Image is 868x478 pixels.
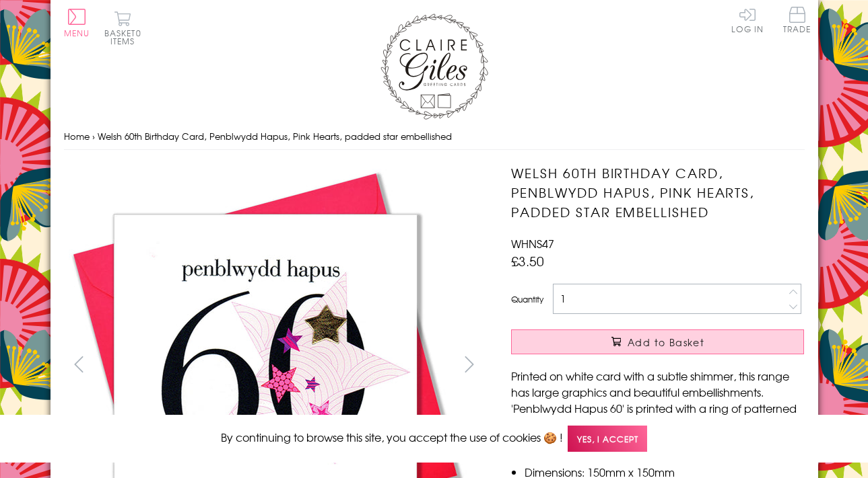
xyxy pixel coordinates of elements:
[454,349,484,379] button: next
[380,13,488,120] img: Claire Giles Greetings Cards
[628,335,704,349] span: Add to Basket
[511,163,804,221] h1: Welsh 60th Birthday Card, Penblwydd Hapus, Pink Hearts, padded star embellished
[64,130,90,143] a: Home
[64,9,90,37] button: Menu
[783,7,811,36] a: Trade
[511,235,554,251] span: WHNS47
[98,130,452,143] span: Welsh 60th Birthday Card, Penblwydd Hapus, Pink Hearts, padded star embellished
[104,11,141,45] button: Basket0 items
[92,130,95,143] span: ›
[731,7,764,33] a: Log In
[110,27,141,47] span: 0 items
[783,7,811,33] span: Trade
[511,293,543,305] label: Quantity
[568,426,647,452] span: Yes, I accept
[511,368,804,448] p: Printed on white card with a subtle shimmer, this range has large graphics and beautiful embellis...
[511,329,804,354] button: Add to Basket
[64,349,94,379] button: prev
[511,251,544,270] span: £3.50
[64,123,805,151] nav: breadcrumbs
[64,27,90,39] span: Menu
